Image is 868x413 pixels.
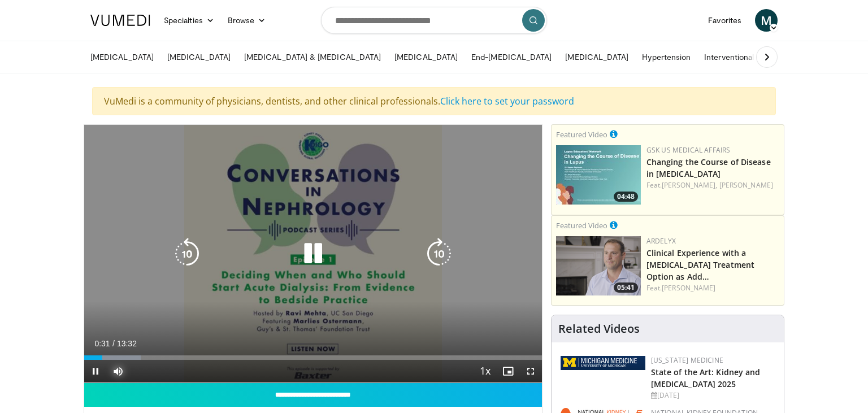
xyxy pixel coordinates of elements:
button: Fullscreen [519,360,542,382]
a: Hypertension [635,46,697,68]
a: Favorites [701,9,748,32]
a: 04:48 [556,145,641,205]
a: [MEDICAL_DATA] [160,46,237,68]
a: State of the Art: Kidney and [MEDICAL_DATA] 2025 [651,367,761,389]
img: VuMedi Logo [90,15,150,26]
div: VuMedi is a community of physicians, dentists, and other clinical professionals. [92,87,776,115]
button: Playback Rate [474,360,497,382]
a: M [755,9,778,32]
img: 5ed80e7a-0811-4ad9-9c3a-04de684f05f4.png.150x105_q85_autocrop_double_scale_upscale_version-0.2.png [561,356,645,370]
a: Click here to set your password [440,95,574,107]
a: [MEDICAL_DATA] & [MEDICAL_DATA] [237,46,388,68]
div: Feat. [646,283,779,293]
small: Featured Video [556,220,607,231]
video-js: Video Player [84,125,542,383]
a: Interventional Nephrology [697,46,805,68]
img: 617c1126-5952-44a1-b66c-75ce0166d71c.png.150x105_q85_crop-smart_upscale.jpg [556,145,641,205]
a: End-[MEDICAL_DATA] [465,46,558,68]
a: [MEDICAL_DATA] [558,46,635,68]
button: Mute [107,360,129,382]
a: Specialties [157,9,221,32]
h4: Related Videos [558,322,640,336]
input: Search topics, interventions [321,7,547,34]
span: 05:41 [614,282,638,293]
button: Pause [84,360,107,382]
span: 0:31 [94,339,110,348]
a: [MEDICAL_DATA] [388,46,465,68]
a: Ardelyx [646,236,676,246]
a: [PERSON_NAME] [662,283,715,293]
div: Feat. [646,180,779,190]
small: Featured Video [556,129,607,140]
a: Browse [221,9,273,32]
a: [US_STATE] Medicine [651,355,723,365]
a: Clinical Experience with a [MEDICAL_DATA] Treatment Option as Add… [646,247,754,282]
a: Changing the Course of Disease in [MEDICAL_DATA] [646,156,771,179]
a: [PERSON_NAME], [662,180,717,190]
div: Progress Bar [84,355,542,360]
button: Enable picture-in-picture mode [497,360,519,382]
img: 936b65e8-beaf-482e-be8f-62eeafe87c20.png.150x105_q85_crop-smart_upscale.png [556,236,641,295]
span: 13:32 [117,339,137,348]
a: 05:41 [556,236,641,295]
div: [DATE] [651,390,775,401]
span: 04:48 [614,192,638,202]
span: / [112,339,115,348]
a: GSK US Medical Affairs [646,145,731,155]
a: [MEDICAL_DATA] [84,46,160,68]
a: [PERSON_NAME] [719,180,773,190]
